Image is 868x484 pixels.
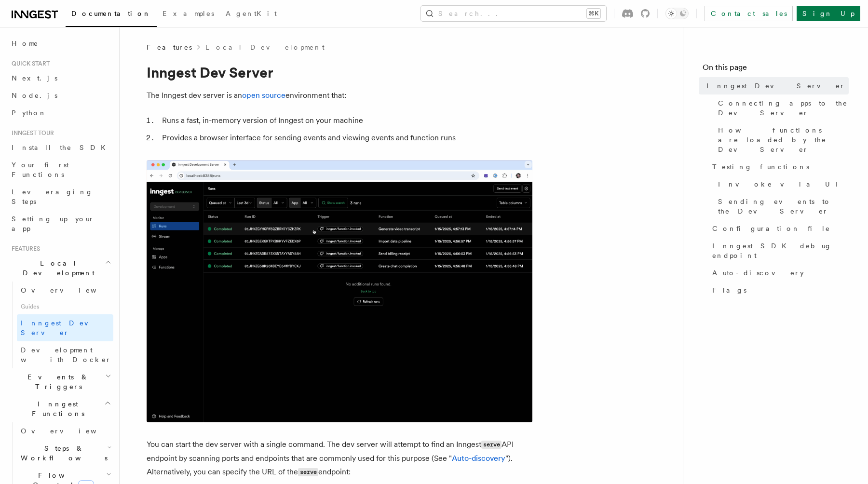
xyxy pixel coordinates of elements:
img: Dev Server Demo [147,160,532,422]
a: Connecting apps to the Dev Server [714,94,849,121]
a: Overview [17,282,113,299]
span: Documentation [71,10,151,17]
span: Features [147,42,192,52]
p: The Inngest dev server is an environment that: [147,89,532,102]
a: Your first Functions [8,156,113,183]
h1: Inngest Dev Server [147,64,532,81]
button: Events & Triggers [8,368,113,395]
a: Sign Up [797,6,860,21]
a: Inngest SDK debug endpoint [708,237,849,264]
span: Steps & Workflows [17,444,108,463]
span: Quick start [8,60,50,67]
span: Local Development [8,258,105,278]
a: Overview [17,422,113,440]
span: Inngest Functions [8,399,104,418]
button: Search...⌘K [421,6,606,21]
a: Home [8,35,113,52]
a: Next.js [8,69,113,87]
span: Node.js [12,92,57,99]
span: Leveraging Steps [12,188,93,205]
h4: On this page [703,62,849,77]
span: Events & Triggers [8,372,105,391]
button: Local Development [8,255,113,282]
span: Features [8,245,40,253]
span: Inngest Dev Server [21,319,103,336]
span: Sending events to the Dev Server [718,197,849,216]
span: Auto-discovery [712,268,804,278]
span: Guides [17,299,113,314]
a: How functions are loaded by the Dev Server [714,121,849,158]
li: Provides a browser interface for sending events and viewing events and function runs [159,131,532,145]
span: Development with Docker [21,346,111,363]
a: open source [242,91,285,100]
span: Next.js [12,74,57,82]
a: Local Development [205,42,325,52]
a: Setting up your app [8,210,113,237]
a: Node.js [8,87,113,104]
a: Testing functions [708,158,849,175]
li: Runs a fast, in-memory version of Inngest on your machine [159,114,532,127]
span: Invoke via UI [718,179,846,189]
code: serve [481,441,502,449]
a: Auto-discovery [452,454,505,463]
kbd: ⌘K [587,9,600,18]
span: Setting up your app [12,215,95,232]
span: Overview [21,286,120,294]
span: Home [12,39,39,48]
span: Flags [712,285,746,295]
a: Documentation [66,3,157,27]
span: Your first Functions [12,161,69,178]
a: Sending events to the Dev Server [714,193,849,220]
span: AgentKit [226,10,277,17]
span: Connecting apps to the Dev Server [718,98,849,118]
a: Inngest Dev Server [17,314,113,341]
a: Auto-discovery [708,264,849,282]
code: serve [298,468,318,476]
span: Examples [163,10,214,17]
a: AgentKit [220,3,283,26]
a: Python [8,104,113,121]
p: You can start the dev server with a single command. The dev server will attempt to find an Innges... [147,438,532,479]
span: Overview [21,427,120,435]
a: Examples [157,3,220,26]
a: Flags [708,282,849,299]
span: Configuration file [712,224,830,233]
span: Install the SDK [12,144,111,151]
button: Toggle dark mode [665,8,689,19]
span: Inngest SDK debug endpoint [712,241,849,260]
a: Development with Docker [17,341,113,368]
a: Configuration file [708,220,849,237]
a: Invoke via UI [714,175,849,193]
span: Python [12,109,47,117]
div: Local Development [8,282,113,368]
span: Inngest Dev Server [706,81,845,91]
span: Inngest tour [8,129,54,137]
button: Steps & Workflows [17,440,113,467]
a: Contact sales [705,6,793,21]
span: How functions are loaded by the Dev Server [718,125,849,154]
a: Leveraging Steps [8,183,113,210]
span: Testing functions [712,162,809,172]
a: Install the SDK [8,139,113,156]
a: Inngest Dev Server [703,77,849,94]
button: Inngest Functions [8,395,113,422]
